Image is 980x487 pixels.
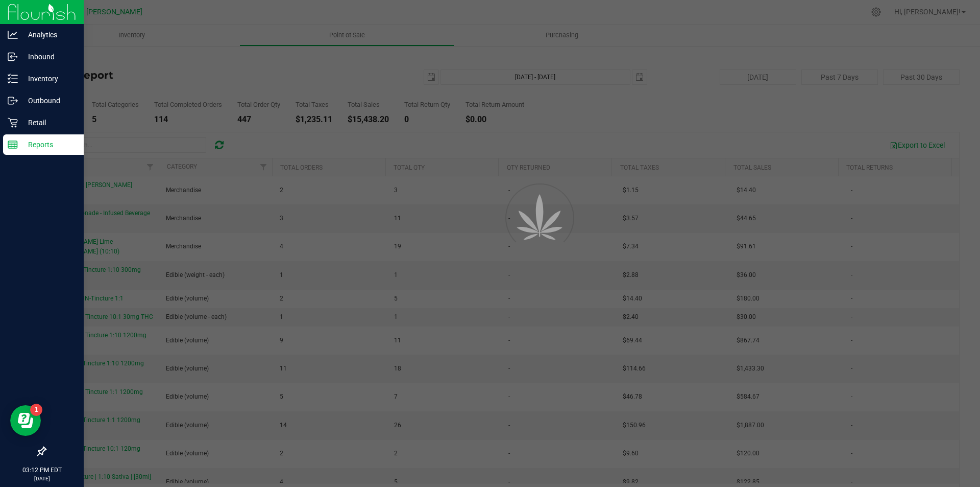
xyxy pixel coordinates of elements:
p: Inventory [18,73,79,85]
inline-svg: Retail [8,118,18,128]
p: Outbound [18,95,79,107]
inline-svg: Outbound [8,96,18,106]
p: Inbound [18,51,79,63]
iframe: Resource center [10,405,41,436]
p: Retail [18,117,79,129]
p: [DATE] [5,475,79,482]
inline-svg: Inventory [8,74,18,84]
p: Analytics [18,29,79,41]
inline-svg: Inbound [8,52,18,62]
p: 03:12 PM EDT [5,466,79,475]
inline-svg: Reports [8,140,18,150]
iframe: Resource center unread badge [30,404,42,416]
inline-svg: Analytics [8,30,18,40]
p: Reports [18,138,79,151]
